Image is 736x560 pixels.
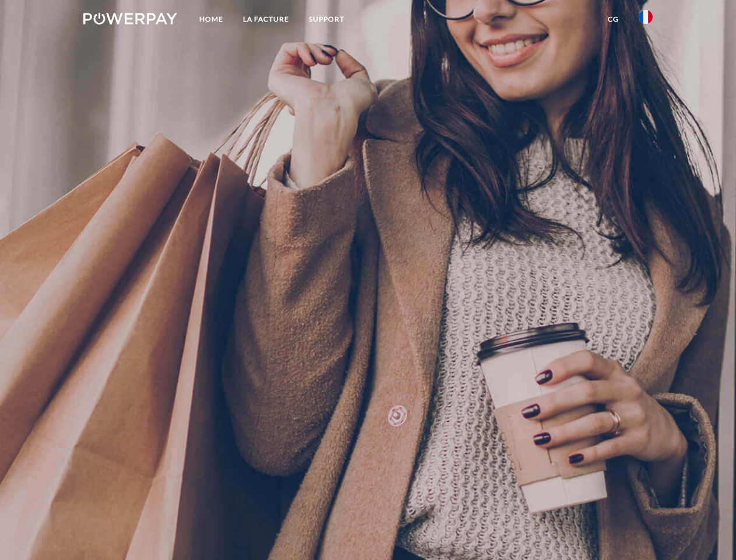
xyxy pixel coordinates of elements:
[83,13,177,24] img: logo-powerpay-white.svg
[233,9,299,30] a: LA FACTURE
[189,9,233,30] a: Home
[639,10,653,24] img: fr
[598,9,629,30] a: CG
[299,9,354,30] a: Support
